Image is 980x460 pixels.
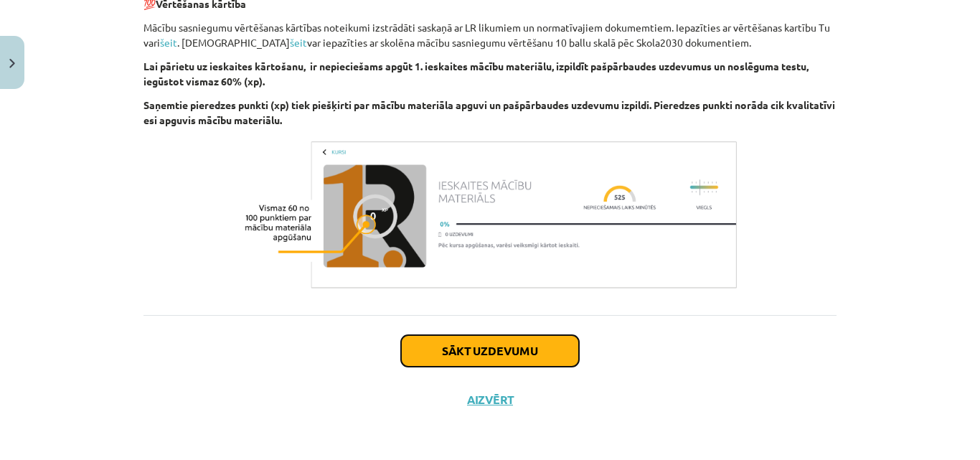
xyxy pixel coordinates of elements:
[290,36,307,49] a: šeit
[9,59,15,68] img: icon-close-lesson-0947bae3869378f0d4975bcd49f059093ad1ed9edebbc8119c70593378902aed.svg
[143,20,837,50] p: Mācību sasniegumu vērtēšanas kārtības noteikumi izstrādāti saskaņā ar LR likumiem un normatīvajie...
[143,60,809,88] b: Lai pārietu uz ieskaites kārtošanu, ir nepieciešams apgūt 1. ieskaites mācību materiālu, izpildīt...
[401,335,579,367] button: Sākt uzdevumu
[160,36,177,49] a: šeit
[143,98,835,126] b: Saņemtie pieredzes punkti (xp) tiek piešķirti par mācību materiāla apguvi un pašpārbaudes uzdevum...
[463,393,517,407] button: Aizvērt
